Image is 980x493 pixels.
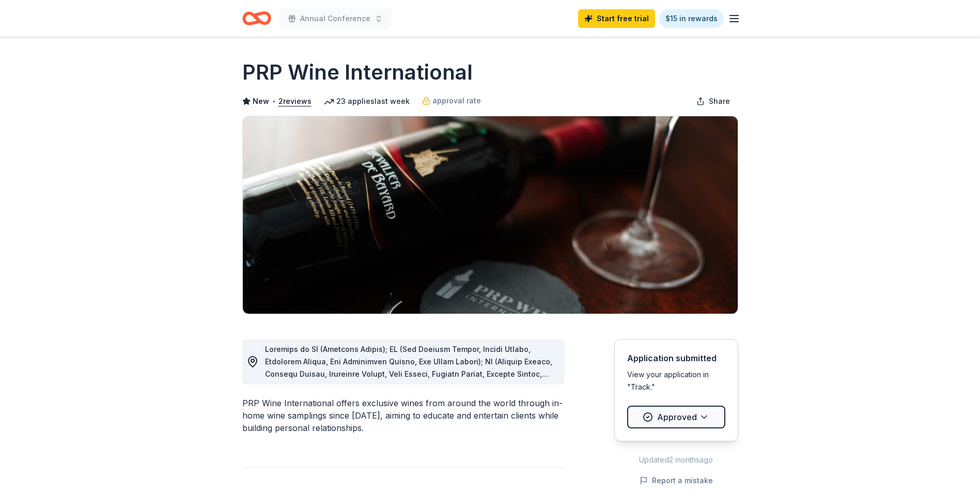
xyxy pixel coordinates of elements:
span: Approved [657,410,697,424]
a: Home [242,6,271,30]
button: Share [688,91,738,112]
button: 2reviews [278,95,312,107]
div: Updated 2 months ago [614,454,738,466]
div: 23 applies last week [324,95,410,107]
h1: PRP Wine International [242,58,473,87]
span: • [272,97,275,105]
a: Start free trial [578,9,655,28]
div: View your application in "Track." [627,368,725,393]
a: $15 in rewards [659,9,724,28]
div: Application submitted [627,352,725,364]
span: approval rate [432,95,481,107]
button: Approved [627,406,725,428]
span: New [253,95,269,107]
span: Annual Conference [300,12,370,25]
div: PRP Wine International offers exclusive wines from around the world through in-home wine sampling... [242,397,565,434]
a: approval rate [422,95,481,107]
button: Report a mistake [640,474,713,487]
img: Image for PRP Wine International [243,116,738,314]
span: Share [709,95,730,107]
button: Annual Conference [279,8,391,29]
